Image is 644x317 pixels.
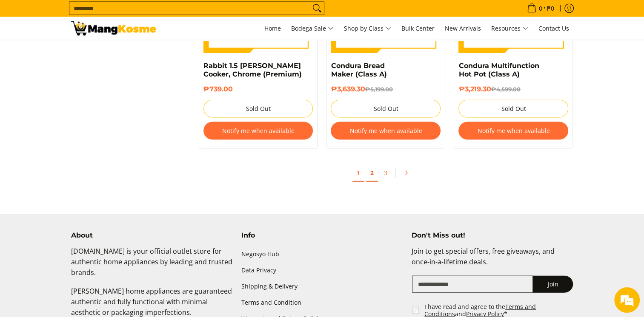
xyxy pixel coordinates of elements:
a: Data Privacy [241,262,403,278]
button: Sold Out [331,100,441,118]
button: Sold Out [203,100,313,118]
del: ₱4,599.00 [491,86,520,93]
a: Terms and Condition [241,294,403,311]
a: 1 [352,164,364,182]
span: We're online! [49,101,117,187]
a: 2 [366,164,378,182]
h6: ₱3,639.30 [331,85,441,93]
button: Notify me when available [203,122,313,140]
span: Contact Us [538,24,569,32]
span: Shop by Class [344,23,391,34]
a: Condura Bread Maker (Class A) [331,62,386,78]
a: Resources [487,17,532,40]
span: Bodega Sale [291,23,334,34]
a: 3 [380,164,392,181]
a: Bulk Center [397,17,439,40]
a: Bodega Sale [287,17,338,40]
h6: ₱739.00 [203,85,313,93]
a: Contact Us [534,17,573,40]
img: Small Appliances l Mang Kosme: Home Appliances Warehouse Sale [71,21,156,36]
del: ₱5,199.00 [365,86,392,93]
button: Notify me when available [331,122,441,140]
a: Negosyo Hub [241,246,403,262]
h4: About [71,231,233,240]
ul: Pagination [195,161,578,189]
div: Minimize live chat window [140,4,160,25]
span: 0 [538,6,544,11]
textarea: Type your message and hit 'Enter' [4,220,162,249]
span: Resources [491,23,528,34]
h4: Don't Miss out! [411,231,573,240]
span: · [378,169,380,177]
a: Home [260,17,285,40]
a: Shipping & Delivery [241,278,403,294]
span: Bulk Center [401,24,435,32]
div: Chat with us now [44,48,143,59]
a: Rabbit 1.5 [PERSON_NAME] Cooker, Chrome (Premium) [203,62,302,78]
a: New Arrivals [441,17,485,40]
span: ₱0 [546,6,555,11]
button: Search [310,2,324,15]
span: Home [264,24,281,32]
h4: Info [241,231,403,240]
p: Join to get special offers, free giveaways, and once-in-a-lifetime deals. [411,246,573,276]
span: • [524,4,557,13]
span: New Arrivals [445,24,481,32]
span: · [364,169,366,177]
p: [DOMAIN_NAME] is your official outlet store for authentic home appliances by leading and trusted ... [71,246,233,286]
button: Notify me when available [458,122,568,140]
a: Shop by Class [340,17,395,40]
button: Sold Out [458,100,568,118]
h6: ₱3,219.30 [458,85,568,93]
a: Condura Multifunction Hot Pot (Class A) [458,62,539,78]
nav: Main Menu [165,17,573,40]
button: Join [532,276,573,293]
